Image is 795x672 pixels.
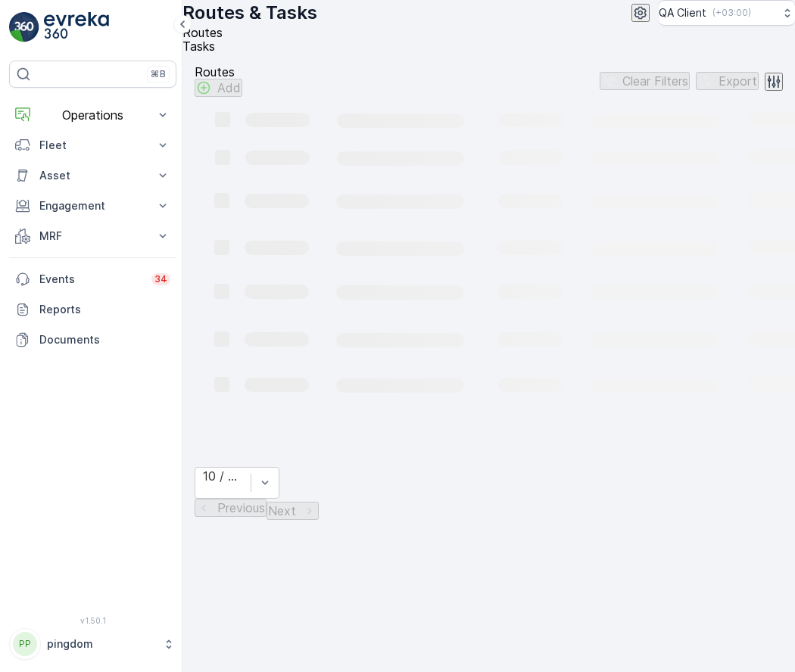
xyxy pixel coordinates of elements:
button: Export [696,72,759,90]
button: Previous [195,499,267,517]
button: PPpingdom [9,628,176,660]
button: Add [195,79,242,97]
p: Add [217,81,241,95]
span: Routes [182,25,223,40]
p: Export [719,74,757,88]
p: Operations [39,108,146,122]
p: Fleet [39,138,146,153]
a: Events34 [9,264,176,294]
p: pingdom [47,636,155,652]
button: Clear Filters [600,72,690,90]
p: Clear Filters [622,74,688,88]
p: Routes & Tasks [182,1,317,25]
p: MRF [39,229,146,244]
button: Engagement [9,191,176,221]
button: Operations [9,100,176,130]
img: logo_light-DOdMpM7g.png [44,12,109,42]
p: Reports [39,302,170,317]
p: ⌘B [151,68,166,80]
button: Fleet [9,130,176,160]
span: v 1.50.1 [9,616,176,625]
p: Previous [217,501,265,515]
a: Documents [9,325,176,355]
span: Tasks [182,39,215,54]
p: Next [268,504,296,518]
p: Routes [195,65,242,79]
p: Documents [39,332,170,347]
img: logo [9,12,39,42]
button: Next [267,502,319,520]
a: Reports [9,294,176,325]
div: PP [13,632,37,656]
button: Asset [9,160,176,191]
p: ( +03:00 ) [712,7,751,19]
div: 10 / Page [203,469,243,483]
p: QA Client [659,5,706,20]
p: 34 [154,273,167,285]
button: MRF [9,221,176,251]
p: Asset [39,168,146,183]
p: Engagement [39,198,146,213]
p: Events [39,272,142,287]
